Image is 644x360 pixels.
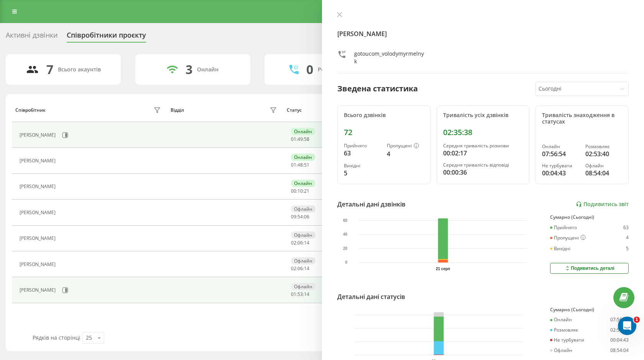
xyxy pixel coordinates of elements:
[443,112,523,119] div: Тривалість усіх дзвінків
[550,263,629,274] button: Подивитись деталі
[291,239,296,246] span: 02
[344,143,381,149] div: Прийнято
[304,136,309,142] span: 58
[297,213,303,220] span: 54
[343,232,348,236] text: 40
[33,334,80,341] span: Рядків на сторінці
[443,149,523,158] div: 00:02:17
[443,128,523,137] div: 02:35:38
[550,337,584,343] div: Не турбувати
[345,261,348,265] text: 0
[20,287,58,293] div: [PERSON_NAME]
[337,83,418,94] div: Зведена статистика
[291,265,296,272] span: 02
[291,283,315,290] div: Офлайн
[297,136,303,142] span: 49
[610,327,629,333] div: 02:53:40
[291,257,315,264] div: Офлайн
[20,158,58,163] div: [PERSON_NAME]
[291,136,296,142] span: 01
[67,31,146,43] div: Співробітники проєкту
[550,246,570,251] div: Вихідні
[618,317,636,335] iframe: Intercom live chat
[306,62,313,77] div: 0
[585,168,622,178] div: 08:54:04
[344,112,424,119] div: Всього дзвінків
[343,218,348,223] text: 60
[344,163,381,168] div: Вихідні
[337,29,629,38] h4: [PERSON_NAME]
[626,246,629,251] div: 5
[550,307,629,312] div: Сумарно (Сьогодні)
[550,215,629,220] div: Сумарно (Сьогодні)
[550,317,572,322] div: Онлайн
[623,225,629,230] div: 63
[443,168,523,177] div: 00:00:36
[564,265,614,271] div: Подивитись деталі
[344,149,381,158] div: 63
[610,348,629,353] div: 08:54:04
[291,291,296,297] span: 01
[291,292,309,297] div: : :
[304,162,309,168] span: 51
[297,239,303,246] span: 06
[15,107,46,113] div: Співробітник
[634,317,640,323] span: 1
[197,66,219,73] div: Онлайн
[542,112,622,125] div: Тривалість знаходження в статусах
[20,236,58,241] div: [PERSON_NAME]
[443,162,523,168] div: Середня тривалість відповіді
[344,128,424,137] div: 72
[542,144,579,149] div: Онлайн
[542,149,579,159] div: 07:56:54
[291,188,296,194] span: 00
[297,188,303,194] span: 10
[171,107,184,113] div: Відділ
[626,235,629,241] div: 4
[291,240,309,246] div: : :
[550,235,586,241] div: Пропущені
[610,317,629,322] div: 07:56:54
[542,163,579,168] div: Не турбувати
[337,292,405,301] div: Детальні дані статусів
[387,143,424,149] div: Пропущені
[86,334,92,342] div: 25
[337,200,406,209] div: Детальні дані дзвінків
[576,201,629,208] a: Подивитись звіт
[344,168,381,178] div: 5
[58,66,101,73] div: Всього акаунтів
[585,144,622,149] div: Розмовляє
[291,231,315,239] div: Офлайн
[585,149,622,159] div: 02:53:40
[291,137,309,142] div: : :
[20,184,58,189] div: [PERSON_NAME]
[291,128,315,135] div: Онлайн
[318,66,355,73] div: Розмовляють
[550,348,572,353] div: Офлайн
[291,162,296,168] span: 01
[291,205,315,213] div: Офлайн
[287,107,302,113] div: Статус
[304,239,309,246] span: 14
[291,154,315,161] div: Онлайн
[550,225,577,230] div: Прийнято
[304,265,309,272] span: 14
[550,327,578,333] div: Розмовляє
[304,213,309,220] span: 06
[291,266,309,271] div: : :
[585,163,622,168] div: Офлайн
[291,214,309,220] div: : :
[443,143,523,149] div: Середня тривалість розмови
[304,188,309,194] span: 21
[297,291,303,297] span: 53
[354,50,424,65] div: gotoucom_volodymyrmelnyk
[291,162,309,168] div: : :
[20,132,58,138] div: [PERSON_NAME]
[610,337,629,343] div: 00:04:43
[542,168,579,178] div: 00:04:43
[297,265,303,272] span: 06
[46,62,53,77] div: 7
[186,62,192,77] div: 3
[343,246,348,251] text: 20
[20,262,58,267] div: [PERSON_NAME]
